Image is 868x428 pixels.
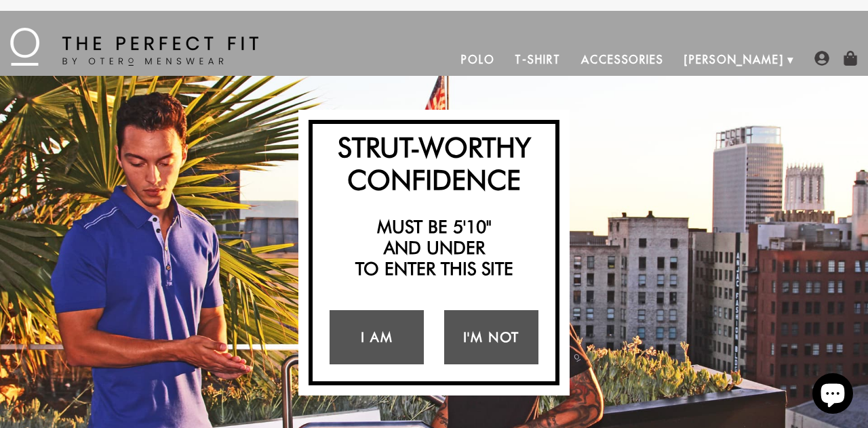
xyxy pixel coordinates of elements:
a: T-Shirt [505,43,570,76]
h2: Must be 5'10" and under to enter this site [319,216,549,280]
inbox-online-store-chat: Shopify online store chat [808,373,857,417]
a: Polo [451,43,505,76]
a: I Am [330,310,424,364]
h2: Strut-Worthy Confidence [319,131,549,196]
a: I'm Not [444,310,538,364]
img: The Perfect Fit - by Otero Menswear - Logo [10,28,258,66]
img: user-account-icon.png [814,51,829,66]
img: shopping-bag-icon.png [843,51,858,66]
a: [PERSON_NAME] [674,43,794,76]
a: Accessories [571,43,674,76]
